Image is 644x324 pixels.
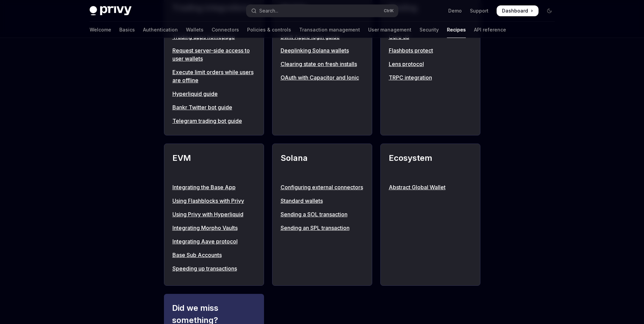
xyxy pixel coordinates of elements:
a: Support [470,7,488,14]
a: Welcome [90,22,111,38]
a: User management [368,22,411,38]
a: Sending a SOL transaction [281,210,364,218]
button: Open search [246,5,398,17]
a: Base Sub Accounts [172,251,256,259]
a: Flashbots protect [389,46,472,55]
a: API reference [474,22,506,38]
a: TRPC integration [389,73,472,82]
h2: Ecosystem [389,152,472,176]
a: Lens protocol [389,60,472,68]
a: Standard wallets [281,197,364,205]
a: Bankr Twitter bot guide [172,103,256,111]
a: Using Privy with Hyperliquid [172,210,256,218]
a: Speeding up transactions [172,264,256,273]
a: Hyperliquid guide [172,90,256,98]
a: Sending an SPL transaction [281,224,364,232]
a: Recipes [447,22,466,38]
a: Deeplinking Solana wallets [281,46,364,55]
a: Wallets [186,22,204,38]
a: Integrating Morpho Vaults [172,224,256,232]
a: Dashboard [497,5,539,16]
a: Clearing state on fresh installs [281,60,364,68]
h2: EVM [172,152,256,176]
a: Basics [119,22,135,38]
img: dark logo [90,6,132,16]
button: Toggle dark mode [544,5,555,16]
a: Telegram trading bot guide [172,117,256,125]
a: Integrating Aave protocol [172,237,256,245]
a: Authentication [143,22,178,38]
a: Integrating the Base App [172,183,256,191]
a: Request server-side access to user wallets [172,46,256,63]
a: Connectors [212,22,239,38]
h2: Solana [281,152,364,176]
a: Transaction management [299,22,360,38]
a: Configuring external connectors [281,183,364,191]
a: Execute limit orders while users are offline [172,68,256,84]
a: Demo [448,7,462,14]
a: Security [420,22,439,38]
div: Search... [259,7,278,15]
span: Dashboard [502,7,528,14]
a: Abstract Global Wallet [389,183,472,191]
a: Policies & controls [247,22,291,38]
span: Ctrl K [384,8,394,14]
a: OAuth with Capacitor and Ionic [281,73,364,82]
a: Using Flashblocks with Privy [172,197,256,205]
